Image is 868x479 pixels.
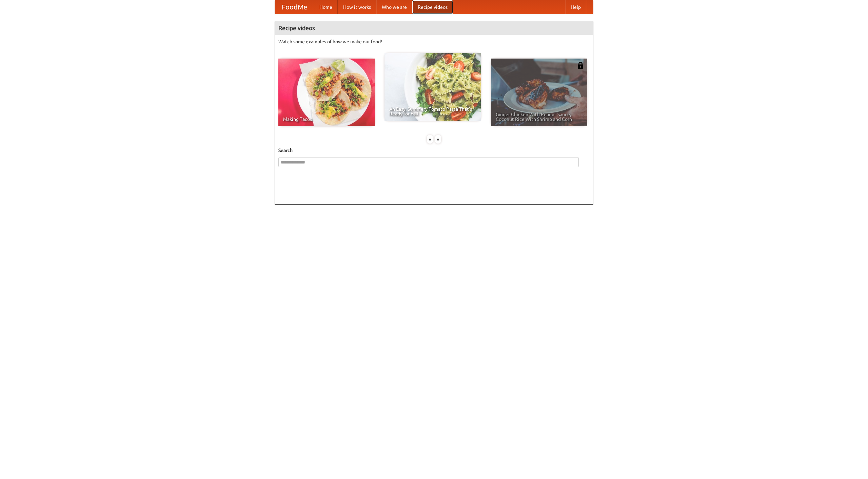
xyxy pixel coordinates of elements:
a: FoodMe [275,0,314,14]
a: An Easy, Summery Tomato Pasta That's Ready for Fall [384,53,481,121]
div: « [427,135,433,144]
a: Help [565,0,586,14]
div: » [435,135,441,144]
a: Recipe videos [412,0,453,14]
img: 483408.png [577,62,584,69]
h4: Recipe videos [275,21,593,35]
a: Who we are [376,0,412,14]
p: Watch some examples of how we make our food! [278,38,590,45]
h5: Search [278,147,590,154]
a: How it works [338,0,376,14]
a: Home [314,0,338,14]
span: Making Tacos [283,117,370,122]
a: Making Tacos [278,59,375,126]
span: An Easy, Summery Tomato Pasta That's Ready for Fall [389,107,476,116]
